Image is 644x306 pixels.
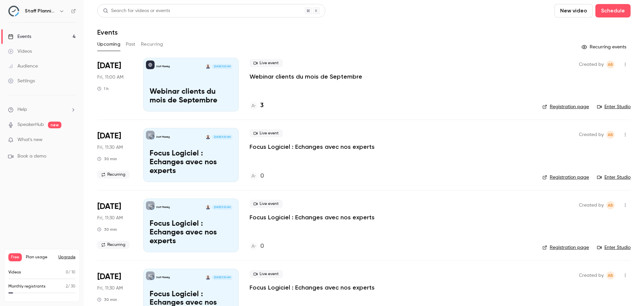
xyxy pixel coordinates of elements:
span: Created by [579,271,604,279]
span: Plan usage [26,255,54,260]
a: Focus Logiciel : Echanges avec nos expertsStaff PlanningChristophe Vermeulen[DATE] 11:30 AMFocus ... [143,128,239,182]
span: [DATE] [97,201,121,212]
a: SpeakerHub [17,121,44,128]
span: new [48,122,61,128]
span: Anaïs Bressy [606,271,614,279]
p: Focus Logiciel : Echanges avec nos experts [150,220,232,246]
button: New video [554,4,593,17]
span: [DATE] [97,271,121,282]
p: Monthly registrants [8,283,46,290]
button: Past [126,39,136,50]
span: Free [8,253,22,261]
a: Focus Logiciel : Echanges avec nos experts [250,213,375,221]
p: Staff Planning [156,65,170,68]
span: Fri, 11:00 AM [97,74,123,81]
span: 2 [66,285,68,289]
div: Sep 12 Fri, 11:30 AM (Europe/Paris) [97,128,132,182]
span: Book a demo [17,153,46,160]
a: Registration page [542,103,589,110]
li: help-dropdown-opener [8,106,76,113]
div: 30 min [97,297,117,302]
span: [DATE] [97,60,121,71]
span: Live event [250,59,283,67]
span: [DATE] 11:30 AM [212,135,232,139]
button: Upgrade [58,255,75,260]
span: Anaïs Bressy [606,131,614,139]
span: AB [608,271,613,279]
a: Registration page [542,174,589,181]
div: 30 min [97,227,117,232]
button: Upcoming [97,39,120,50]
a: Enter Studio [597,244,631,251]
span: Live event [250,270,283,278]
p: / 10 [66,269,75,275]
span: Fri, 11:30 AM [97,144,123,151]
a: Focus Logiciel : Echanges avec nos expertsStaff PlanningChristophe Vermeulen[DATE] 11:30 AMFocus ... [143,199,239,252]
span: Fri, 11:30 AM [97,285,123,292]
span: Recurring [97,241,129,249]
div: Audience [8,63,38,70]
h1: Events [97,28,118,36]
a: 0 [250,172,264,181]
img: Staff Planning [8,6,19,16]
a: Enter Studio [597,174,631,181]
span: AB [608,131,613,139]
span: 0 [66,270,68,274]
span: Created by [579,131,604,139]
span: AB [608,201,613,209]
img: Christophe Vermeulen [206,275,210,280]
div: Videos [8,48,32,55]
span: Anaïs Bressy [606,201,614,209]
a: 0 [250,242,264,251]
span: Help [17,106,27,113]
span: Created by [579,60,604,69]
p: Videos [8,269,21,275]
img: Christophe Vermeulen [206,64,210,69]
p: Staff Planning [156,206,170,209]
a: Focus Logiciel : Echanges avec nos experts [250,283,375,292]
span: What's new [17,136,43,143]
span: Recurring [97,171,129,179]
p: Staff Planning [156,276,170,279]
span: Anaïs Bressy [606,60,614,69]
span: Created by [579,201,604,209]
span: Fri, 11:30 AM [97,215,123,221]
button: Recurring [141,39,163,50]
button: Schedule [595,4,631,17]
div: 1 h [97,86,109,91]
p: Staff Planning [156,135,170,139]
div: Events [8,33,31,40]
h4: 0 [260,242,264,251]
a: Webinar clients du mois de SeptembreStaff PlanningChristophe Vermeulen[DATE] 11:00 AMWebinar clie... [143,58,239,112]
h6: Staff Planning [25,8,56,14]
a: 3 [250,101,264,110]
span: AB [608,60,613,69]
div: Settings [8,78,35,84]
a: Focus Logiciel : Echanges avec nos experts [250,143,375,151]
div: Search for videos or events [103,7,170,14]
div: 30 min [97,156,117,162]
span: [DATE] 11:00 AM [212,64,232,69]
p: Focus Logiciel : Echanges avec nos experts [150,149,232,175]
h4: 0 [260,172,264,181]
img: Christophe Vermeulen [206,135,210,139]
button: Recurring events [579,42,631,52]
span: Live event [250,200,283,208]
span: [DATE] 11:30 AM [212,275,232,280]
h4: 3 [260,101,264,110]
div: Sep 12 Fri, 11:00 AM (Europe/Paris) [97,58,132,112]
a: Registration page [542,244,589,251]
p: / 30 [66,283,75,290]
a: Enter Studio [597,103,631,110]
div: Sep 26 Fri, 11:30 AM (Europe/Paris) [97,199,132,252]
img: Christophe Vermeulen [206,205,210,210]
span: Live event [250,129,283,137]
p: Webinar clients du mois de Septembre [150,88,232,105]
span: [DATE] 11:30 AM [212,205,232,210]
span: [DATE] [97,131,121,141]
a: Webinar clients du mois de Septembre [250,73,362,81]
